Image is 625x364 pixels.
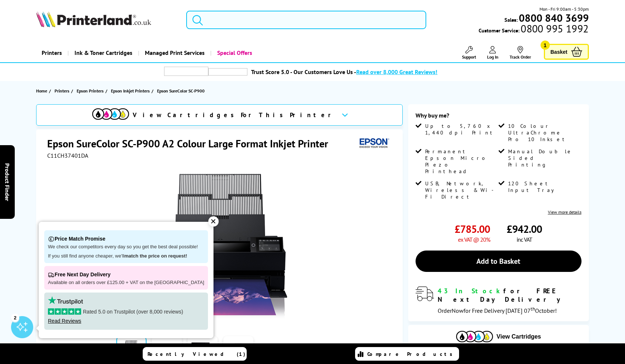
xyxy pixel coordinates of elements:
div: ✕ [208,216,219,227]
span: View Cartridges For This Printer [133,111,336,119]
img: Epson SureColor SC-P900 [148,174,293,318]
a: Managed Print Services [138,43,210,62]
a: Recently Viewed (1) [143,347,247,361]
p: Rated 5.0 on Trustpilot (over 8,000 reviews) [48,308,204,315]
span: inc VAT [517,236,532,243]
p: Price Match Promise [48,234,204,244]
p: Available on all orders over £125.00 + VAT on the [GEOGRAPHIC_DATA] [48,280,204,286]
img: stars-5.svg [48,308,81,315]
img: Epson [357,137,390,150]
span: Manual Double Sided Printing [508,148,580,168]
div: modal_delivery [416,287,581,314]
span: Epson Inkjet Printers [111,87,150,95]
span: £942.00 [507,222,542,236]
a: Printers [36,43,67,62]
b: 0800 840 3699 [519,11,589,25]
a: Home [36,87,49,95]
span: Product Finder [4,163,11,201]
span: Sales: [504,16,518,23]
a: Basket 1 [544,44,589,60]
img: trustpilot rating [48,296,83,305]
span: Order for Free Delivery [DATE] 07 October! [438,307,557,314]
a: Read Reviews [48,318,81,324]
div: Why buy me? [416,112,581,123]
a: Track Order [510,46,531,60]
span: ex VAT @ 20% [458,236,490,243]
a: Special Offers [210,43,258,62]
span: Permanent Epson Micro Piezo Printhead [425,148,497,175]
span: 10 Colour UltraChrome Pro 10 Inkset [508,123,580,143]
span: Compare Products [367,351,456,357]
span: Epson SureColor SC-P900 [157,87,205,95]
span: Ink & Toner Cartridges [74,43,132,62]
span: USB, Network, Wireless & Wi-Fi Direct [425,180,497,200]
span: Basket [551,47,567,57]
img: trustpilot rating [164,67,208,76]
img: View Cartridges [92,108,129,120]
a: View more details [548,209,581,215]
span: £785.00 [455,222,490,236]
a: Ink & Toner Cartridges [67,43,138,62]
span: Up to 5,760 x 1,440 dpi Print [425,123,497,136]
a: Epson SureColor SC-P900 [157,87,206,95]
span: View Cartridges [497,333,541,340]
span: Now [452,307,463,314]
span: Read over 8,000 Great Reviews! [356,68,437,76]
h1: Epson SureColor SC-P900 A2 Colour Large Format Inkjet Printer [47,137,336,150]
a: Epson Printers [77,87,105,95]
span: 120 Sheet Input Tray [508,180,580,193]
span: 43 In Stock [438,287,503,295]
img: Printerland Logo [36,11,151,27]
span: Home [36,87,47,95]
a: Add to Basket [416,251,581,272]
p: We check our competitors every day so you get the best deal possible! [48,244,204,250]
a: Printerland Logo [36,11,177,29]
strong: match the price on request! [124,253,187,259]
a: Compare Products [355,347,459,361]
span: Printers [55,87,69,95]
a: Log In [487,46,499,60]
p: Free Next Day Delivery [48,270,204,280]
a: Trust Score 5.0 - Our Customers Love Us -Read over 8,000 Great Reviews! [251,68,437,76]
button: View Cartridges [414,330,583,343]
a: 0800 840 3699 [518,14,589,21]
span: C11CH37401DA [47,152,88,159]
span: 0800 995 1992 [520,25,588,32]
span: Log In [487,54,499,60]
a: Epson Inkjet Printers [111,87,152,95]
span: Support [462,54,476,60]
span: Epson Printers [77,87,104,95]
span: Mon - Fri 9:00am - 5:30pm [539,6,589,13]
div: 2 [11,314,19,322]
span: Recently Viewed (1) [147,351,246,357]
span: Customer Service: [479,25,588,34]
span: 1 [541,41,550,50]
p: If you still find anyone cheaper, we'll [48,253,204,259]
img: Cartridges [456,331,493,342]
sup: th [531,305,535,312]
a: Printers [55,87,71,95]
a: Support [462,46,476,60]
div: for FREE Next Day Delivery [438,287,581,304]
img: trustpilot rating [208,68,247,76]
